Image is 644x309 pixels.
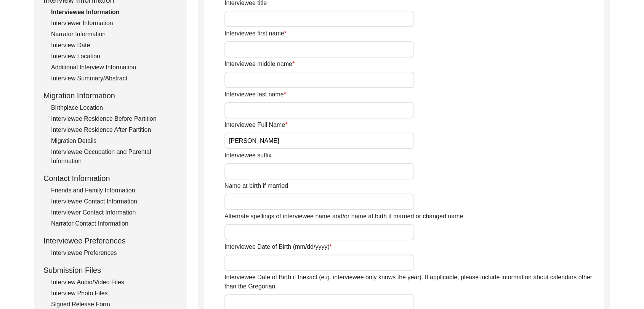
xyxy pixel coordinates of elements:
div: Interviewee Residence After Partition [51,125,178,134]
div: Interview Audio/Video Files [51,278,178,287]
label: Interviewee first name [224,29,287,38]
div: Interviewee Occupation and Parental Information [51,147,178,166]
label: Name at birth if married [224,181,288,191]
div: Interviewee Information [51,8,178,17]
label: Alternate spellings of interviewee name and/or name at birth if married or changed name [224,212,463,221]
div: Interviewer Information [51,19,178,28]
div: Friends and Family Information [51,186,178,195]
div: Interview Location [51,52,178,61]
div: Interview Photo Files [51,289,178,298]
div: Narrator Information [51,30,178,39]
div: Interviewer Contact Information [51,208,178,217]
div: Interview Date [51,41,178,50]
div: Contact Information [43,173,178,184]
label: Interviewee Date of Birth if Inexact (e.g. interviewee only knows the year). If applicable, pleas... [224,273,604,291]
div: Migration Details [51,136,178,146]
div: Submission Files [43,264,178,276]
label: Interviewee middle name [224,59,295,69]
div: Migration Information [43,90,178,101]
div: Birthplace Location [51,103,178,112]
div: Additional Interview Information [51,63,178,72]
div: Interview Summary/Abstract [51,74,178,83]
div: Interviewee Preferences [43,235,178,247]
label: Interviewee Full Name [224,120,287,130]
label: Interviewee suffix [224,151,271,160]
div: Signed Release Form [51,300,178,309]
label: Interviewee Date of Birth (mm/dd/yyyy) [224,242,332,251]
div: Interviewee Preferences [51,248,178,258]
div: Narrator Contact Information [51,219,178,228]
div: Interviewee Contact Information [51,197,178,206]
div: Interviewee Residence Before Partition [51,114,178,123]
label: Interviewee last name [224,90,286,99]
